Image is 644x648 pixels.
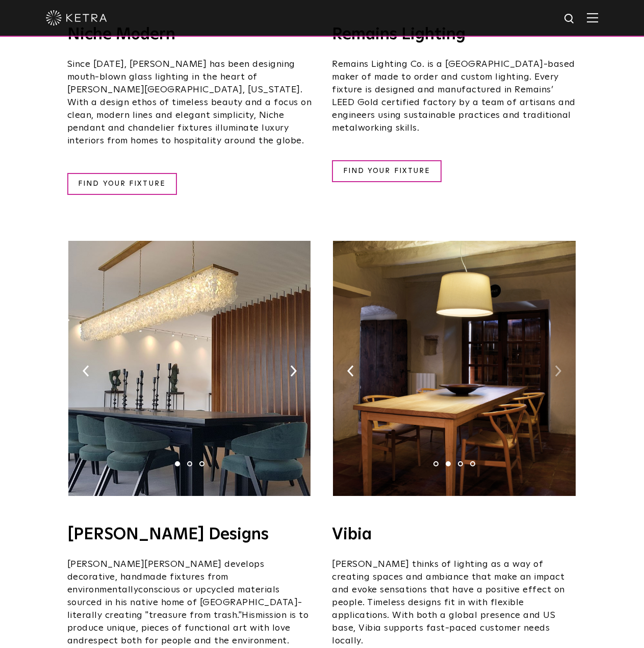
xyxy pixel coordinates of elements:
[290,365,297,377] img: arrow-right-black.svg
[46,10,107,26] img: ketra-logo-2019-white
[144,560,222,569] span: [PERSON_NAME]
[67,611,309,645] span: mission is to produce unique, pieces of functional art with love and
[68,241,311,496] img: Pikus_KetraReadySolutions-02.jpg
[347,365,354,377] img: arrow-left-black.svg
[587,13,598,22] img: Hamburger%20Nav.svg
[67,560,265,594] span: develops decorative, handmade fixtures from environmentally
[67,585,302,620] span: conscious or upcycled materials sourced in his native home of [GEOGRAPHIC_DATA]- literally creati...
[333,241,575,496] img: VIBIA_KetraReadySolutions-03.jpg
[555,365,561,377] img: arrow-right-black.svg
[242,611,255,620] span: His
[67,173,177,195] a: FIND YOUR FIXTURE
[332,160,442,182] a: FIND YOUR FIXTURE
[83,365,89,377] img: arrow-left-black.svg
[67,58,312,147] p: Since [DATE], [PERSON_NAME] has been designing mouth-blown glass lighting in the heart of [PERSON...
[563,13,576,26] img: search icon
[332,527,577,543] h4: Vibia
[332,558,577,647] p: [PERSON_NAME] thinks of lighting as a way of creating spaces and ambiance that make an impact and...
[84,636,289,645] span: respect both for people and the environment.
[67,560,145,569] span: [PERSON_NAME]
[67,527,312,543] h4: [PERSON_NAME] Designs​
[332,58,577,135] p: Remains Lighting Co. is a [GEOGRAPHIC_DATA]-based maker of made to order and custom lighting. Eve...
